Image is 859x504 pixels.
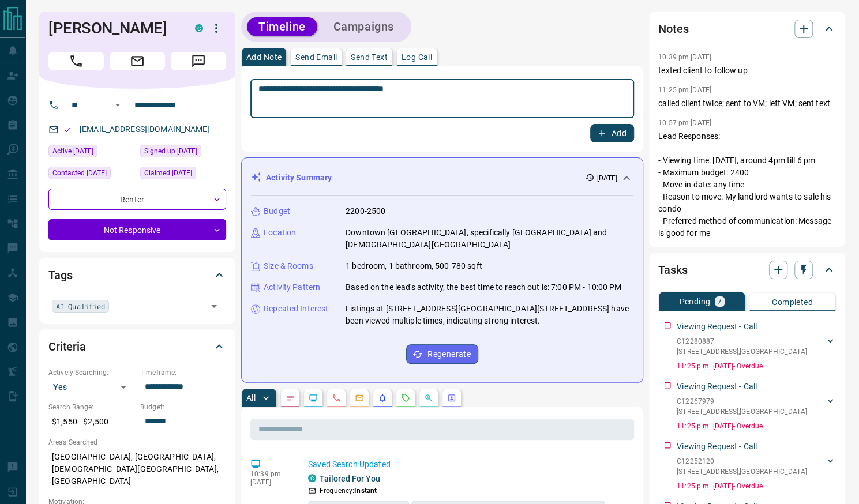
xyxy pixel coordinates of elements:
p: [STREET_ADDRESS] , [GEOGRAPHIC_DATA] [677,467,807,477]
p: [STREET_ADDRESS] , [GEOGRAPHIC_DATA] [677,347,807,357]
p: [GEOGRAPHIC_DATA], [GEOGRAPHIC_DATA], [DEMOGRAPHIC_DATA][GEOGRAPHIC_DATA], [GEOGRAPHIC_DATA] [48,447,226,491]
p: Budget: [140,402,226,412]
svg: Notes [286,393,295,403]
div: Not Responsive [48,219,226,240]
svg: Requests [401,393,410,403]
p: C12280887 [677,336,807,347]
h2: Notes [658,20,688,38]
p: Viewing Request - Call [677,441,757,453]
svg: Lead Browsing Activity [309,393,318,403]
svg: Email Valid [63,126,72,134]
p: Viewing Request - Call [677,381,757,393]
button: Open [111,98,125,112]
h2: Tasks [658,261,687,279]
div: Mon Jul 28 2025 [140,167,226,183]
p: Log Call [402,53,432,61]
p: All [246,394,256,402]
p: Repeated Interest [264,303,328,315]
div: Wed Jul 30 2025 [48,145,134,161]
div: Tags [48,261,226,289]
p: 10:57 pm [DATE] [658,119,711,127]
p: 11:25 p.m. [DATE] - Overdue [677,481,836,491]
p: Send Email [295,53,337,61]
div: condos.ca [195,24,203,32]
p: Send Text [351,53,388,61]
p: C12267979 [677,396,807,407]
div: Notes [658,15,836,43]
p: Activity Summary [266,172,332,184]
p: 1 bedroom, 1 bathroom, 500-780 sqft [346,260,482,272]
h2: Criteria [48,337,86,356]
span: Call [48,52,104,70]
p: Lead Responses: - Viewing time: [DATE], around 4pm till 6 pm - Maximum budget: 2400 - Move-in dat... [658,130,836,239]
a: Tailored For You [320,474,380,483]
button: Campaigns [322,17,406,36]
p: Areas Searched: [48,437,226,447]
svg: Opportunities [424,393,433,403]
p: $1,550 - $2,500 [48,412,134,431]
p: Timeframe: [140,367,226,378]
p: Viewing Request - Call [677,321,757,333]
button: Open [206,298,222,314]
div: Renter [48,189,226,210]
p: 10:39 pm [250,470,291,478]
span: Signed up [DATE] [144,145,197,157]
div: C12267979[STREET_ADDRESS],[GEOGRAPHIC_DATA] [677,394,836,419]
p: C12252120 [677,456,807,467]
svg: Agent Actions [447,393,456,403]
div: Criteria [48,333,226,360]
button: Timeline [247,17,317,36]
p: Activity Pattern [264,281,320,294]
span: Claimed [DATE] [144,167,192,179]
p: Size & Rooms [264,260,313,272]
p: [DATE] [597,173,617,183]
p: Budget [264,205,290,217]
div: Tasks [658,256,836,284]
p: [STREET_ADDRESS] , [GEOGRAPHIC_DATA] [677,407,807,417]
div: Mon Jul 28 2025 [140,145,226,161]
p: 11:25 pm [DATE] [658,86,711,94]
div: Activity Summary[DATE] [251,167,633,189]
p: 7 [717,298,722,306]
p: Saved Search Updated [308,458,629,471]
a: [EMAIL_ADDRESS][DOMAIN_NAME] [80,125,210,134]
p: [DATE] [250,478,291,486]
span: AI Qualified [56,300,105,312]
button: Add [590,124,634,142]
p: Search Range: [48,402,134,412]
p: 11:25 p.m. [DATE] - Overdue [677,361,836,371]
button: Regenerate [406,344,478,364]
p: Pending [679,298,710,306]
svg: Calls [332,393,341,403]
p: Frequency: [320,486,377,496]
span: Email [110,52,165,70]
h1: [PERSON_NAME] [48,19,178,37]
p: Location [264,227,296,239]
span: Message [171,52,226,70]
p: 11:25 p.m. [DATE] - Overdue [677,421,836,431]
h2: Tags [48,266,72,284]
div: C12280887[STREET_ADDRESS],[GEOGRAPHIC_DATA] [677,334,836,359]
div: Yes [48,378,134,396]
p: Completed [772,298,813,306]
p: Downtown [GEOGRAPHIC_DATA], specifically [GEOGRAPHIC_DATA] and [DEMOGRAPHIC_DATA][GEOGRAPHIC_DATA] [346,227,633,251]
div: condos.ca [308,474,316,482]
p: Based on the lead's activity, the best time to reach out is: 7:00 PM - 10:00 PM [346,281,621,294]
p: 10:39 pm [DATE] [658,53,711,61]
p: Actively Searching: [48,367,134,378]
div: Tue Jul 29 2025 [48,167,134,183]
svg: Emails [355,393,364,403]
p: Listings at [STREET_ADDRESS][GEOGRAPHIC_DATA][STREET_ADDRESS] have been viewed multiple times, in... [346,303,633,327]
span: Contacted [DATE] [52,167,107,179]
p: Add Note [246,53,282,61]
p: texted client to follow up [658,65,836,77]
span: Active [DATE] [52,145,93,157]
strong: Instant [354,487,377,495]
svg: Listing Alerts [378,393,387,403]
p: 2200-2500 [346,205,385,217]
p: called client twice; sent to VM; left VM; sent text [658,97,836,110]
div: C12252120[STREET_ADDRESS],[GEOGRAPHIC_DATA] [677,454,836,479]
